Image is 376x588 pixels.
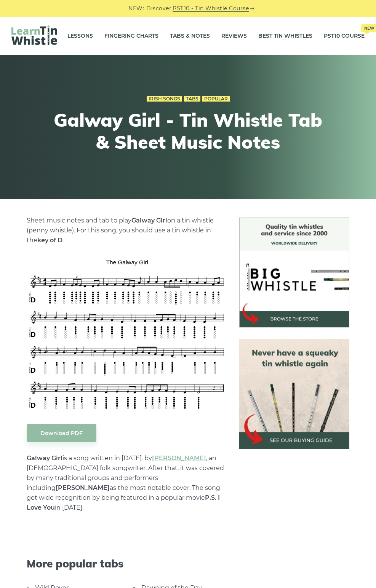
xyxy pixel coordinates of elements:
[37,237,62,244] strong: key of D
[239,218,349,327] img: BigWhistle Tin Whistle Store
[152,455,206,462] a: [PERSON_NAME]
[27,424,96,442] a: Download PDF
[239,339,349,449] img: tin whistle buying guide
[27,557,228,570] span: More popular tabs
[147,96,182,102] a: Irish Songs
[27,216,228,245] p: Sheet music notes and tab to play on a tin whistle (penny whistle). For this song, you should use...
[202,96,230,102] a: Popular
[258,26,312,45] a: Best Tin Whistles
[104,26,158,45] a: Fingering Charts
[11,25,57,45] img: LearnTinWhistle.com
[27,455,62,462] strong: Galway Girl
[27,453,228,513] p: is a song written in [DATE]. by , an [DEMOGRAPHIC_DATA] folk songwriter. After that, it was cover...
[67,26,93,45] a: Lessons
[221,26,247,45] a: Reviews
[56,484,110,491] strong: [PERSON_NAME]
[170,26,210,45] a: Tabs & Notes
[27,257,228,413] img: The Galway Girl Tin Whistle Tab & Sheet Music
[131,217,167,224] strong: Galway Girl
[48,109,328,153] h1: Galway Girl - Tin Whistle Tab & Sheet Music Notes
[324,26,365,45] a: PST10 CourseNew
[184,96,200,102] a: Tabs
